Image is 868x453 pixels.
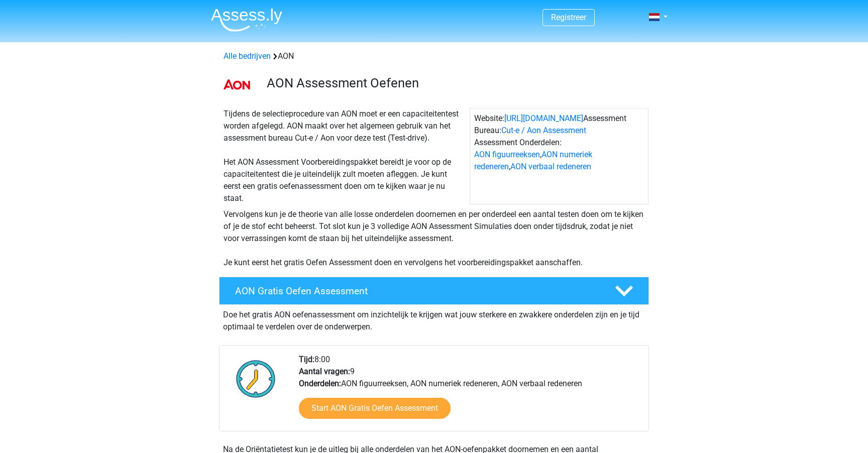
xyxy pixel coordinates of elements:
[220,208,648,269] div: Vervolgens kun je de theorie van alle losse onderdelen doornemen en per onderdeel een aantal test...
[215,277,653,305] a: AON Gratis Oefen Assessment
[510,162,591,171] a: AON verbaal redeneren
[219,305,649,333] div: Doe het gratis AON oefenassessment om inzichtelijk te krijgen wat jouw sterkere en zwakkere onder...
[291,354,648,431] div: 8:00 9 AON figuurreeksen, AON numeriek redeneren, AON verbaal redeneren
[501,126,586,135] a: Cut-e / Aon Assessment
[299,398,451,419] a: Start AON Gratis Oefen Assessment
[504,114,583,123] a: [URL][DOMAIN_NAME]
[299,367,350,376] b: Aantal vragen:
[551,13,586,22] a: Registreer
[211,8,282,32] img: Assessly
[267,75,641,91] h3: AON Assessment Oefenen
[231,354,281,404] img: Klok
[235,285,599,297] h4: AON Gratis Oefen Assessment
[220,108,470,204] div: Tijdens de selectieprocedure van AON moet er een capaciteitentest worden afgelegd. AON maakt over...
[224,51,271,61] a: Alle bedrijven
[299,379,341,388] b: Onderdelen:
[474,150,540,159] a: AON figuurreeksen
[299,355,314,364] b: Tijd:
[470,108,648,204] div: Website: Assessment Bureau: Assessment Onderdelen: , ,
[220,50,648,62] div: AON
